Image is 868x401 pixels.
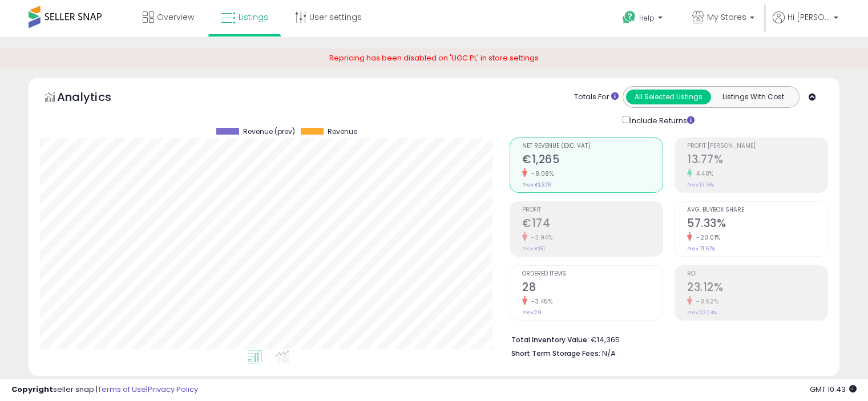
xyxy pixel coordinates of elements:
[527,233,552,242] small: -3.94%
[157,11,194,23] span: Overview
[527,169,554,178] small: -8.08%
[639,13,655,23] span: Help
[329,52,539,63] span: Repricing has been disabled on 'UGC PL' in store settings
[522,181,551,188] small: Prev: €1,376
[243,128,295,136] span: Revenue (prev)
[11,384,198,395] div: seller snap | |
[511,335,589,345] b: Total Inventory Value:
[710,90,796,104] button: Listings With Cost
[522,309,542,316] small: Prev: 29
[522,143,663,149] span: Net Revenue (Exc. VAT)
[522,245,545,252] small: Prev: €181
[687,181,714,188] small: Prev: 13.18%
[11,384,53,395] strong: Copyright
[522,271,663,277] span: Ordered Items
[687,143,827,149] span: Profit [PERSON_NAME]
[522,153,663,168] h2: €1,265
[602,348,616,359] span: N/A
[511,332,819,346] li: €14,365
[692,169,714,178] small: 4.48%
[687,281,827,296] h2: 23.12%
[622,10,636,25] i: Get Help
[687,217,827,232] h2: 57.33%
[687,271,827,277] span: ROI
[511,349,600,358] b: Short Term Storage Fees:
[687,153,827,168] h2: 13.77%
[626,90,711,104] button: All Selected Listings
[522,217,663,232] h2: €174
[692,233,721,242] small: -20.01%
[614,114,708,127] div: Include Returns
[57,89,134,108] h5: Analytics
[239,11,268,23] span: Listings
[328,128,357,136] span: Revenue
[707,11,746,23] span: My Stores
[788,11,830,23] span: Hi [PERSON_NAME]
[574,92,619,103] div: Totals For
[810,384,857,395] span: 2025-08-11 10:43 GMT
[773,11,838,37] a: Hi [PERSON_NAME]
[148,384,198,395] a: Privacy Policy
[687,245,715,252] small: Prev: 71.67%
[527,297,552,306] small: -3.45%
[687,309,717,316] small: Prev: 23.24%
[687,207,827,213] span: Avg. Buybox Share
[522,207,663,213] span: Profit
[98,384,146,395] a: Terms of Use
[692,297,718,306] small: -0.52%
[613,2,674,37] a: Help
[522,281,663,296] h2: 28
